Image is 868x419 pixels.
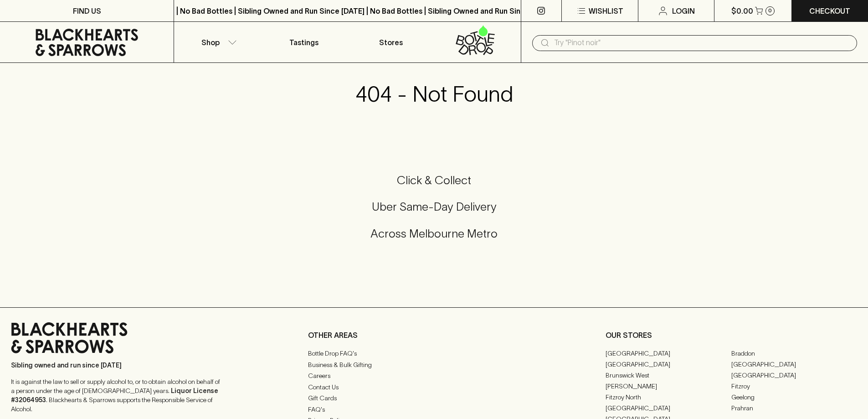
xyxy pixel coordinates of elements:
[606,381,731,392] a: [PERSON_NAME]
[731,370,857,381] a: [GEOGRAPHIC_DATA]
[308,348,560,359] a: Bottle Drop FAQ's
[308,393,560,404] a: Gift Cards
[731,381,857,392] a: Fitzroy
[731,403,857,414] a: Prahran
[554,36,850,50] input: Try "Pinot noir"
[606,348,731,359] a: [GEOGRAPHIC_DATA]
[731,5,753,16] p: $0.00
[672,5,695,16] p: Login
[261,22,347,62] a: Tastings
[308,371,560,382] a: Careers
[348,22,434,62] a: Stores
[731,392,857,403] a: Geelong
[606,330,857,341] p: OUR STORES
[11,226,857,241] h5: Across Melbourne Metro
[606,370,731,381] a: Brunswick West
[606,403,731,414] a: [GEOGRAPHIC_DATA]
[606,392,731,403] a: Fitzroy North
[768,8,772,13] p: 0
[606,359,731,370] a: [GEOGRAPHIC_DATA]
[731,348,857,359] a: Braddon
[731,359,857,370] a: [GEOGRAPHIC_DATA]
[308,404,560,415] a: FAQ's
[809,5,850,16] p: Checkout
[289,37,318,48] p: Tastings
[174,22,261,62] button: Shop
[308,359,560,370] a: Business & Bulk Gifting
[201,37,220,48] p: Shop
[11,361,221,370] p: Sibling owned and run since [DATE]
[355,81,513,107] h3: 404 - Not Found
[589,5,623,16] p: Wishlist
[379,37,403,48] p: Stores
[73,5,101,16] p: FIND US
[11,136,857,289] div: Call to action block
[11,173,857,188] h5: Click & Collect
[11,377,221,414] p: It is against the law to sell or supply alcohol to, or to obtain alcohol on behalf of a person un...
[11,199,857,214] h5: Uber Same-Day Delivery
[308,330,560,341] p: OTHER AREAS
[308,382,560,393] a: Contact Us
